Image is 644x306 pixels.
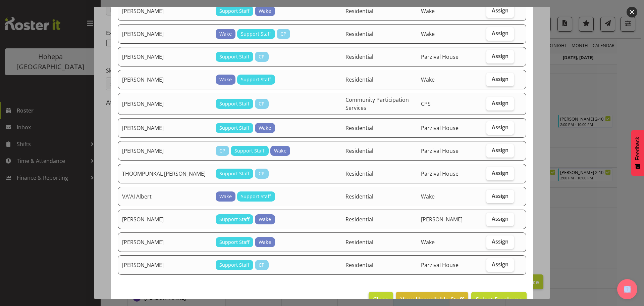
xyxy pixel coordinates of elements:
span: CP [259,100,265,107]
span: Assign [492,215,508,222]
span: Support Staff [219,7,250,15]
span: Residential [345,216,373,223]
span: Wake [274,147,286,155]
span: Community Participation Services [345,96,409,112]
td: [PERSON_NAME] [118,47,212,67]
span: CPS [421,100,431,107]
span: Wake [421,238,435,246]
span: Residential [345,7,373,15]
span: Support Staff [241,30,271,38]
span: Residential [345,147,373,155]
span: Assign [492,76,508,82]
span: Support Staff [219,124,250,132]
span: Select Employee [476,295,522,303]
span: Support Staff [241,76,271,83]
td: VA'AI Albert [118,187,212,206]
span: Assign [492,261,508,268]
span: Wake [219,76,232,83]
span: Residential [345,261,373,269]
span: Close [373,295,388,304]
span: Parzival House [421,147,459,155]
span: Support Staff [219,100,250,107]
span: Support Staff [219,53,250,60]
span: Support Staff [219,261,250,269]
span: CP [259,170,265,177]
span: Wake [219,30,232,38]
span: Wake [421,30,435,38]
span: Feedback [635,137,641,160]
span: Assign [492,147,508,154]
span: Assign [492,238,508,245]
span: Residential [345,76,373,83]
span: Parzival House [421,170,459,177]
span: Wake [259,7,271,15]
span: Residential [345,238,373,246]
span: [PERSON_NAME] [421,216,463,223]
span: Assign [492,100,508,106]
td: [PERSON_NAME] [118,232,212,252]
span: Wake [421,76,435,83]
span: CP [280,30,286,38]
span: CP [219,147,225,155]
span: CP [259,261,265,269]
img: help-xxl-2.png [624,286,631,293]
span: Support Staff [241,193,271,200]
span: Assign [492,124,508,131]
span: Residential [345,193,373,200]
span: Residential [345,170,373,177]
td: [PERSON_NAME] [118,70,212,89]
span: Support Staff [219,170,250,177]
span: Wake [421,193,435,200]
span: Wake [219,193,232,200]
span: Wake [259,124,271,132]
span: Assign [492,170,508,176]
span: Residential [345,124,373,132]
span: Support Staff [219,238,250,246]
td: [PERSON_NAME] [118,93,212,115]
span: Assign [492,53,508,59]
td: [PERSON_NAME] [118,141,212,161]
td: [PERSON_NAME] [118,24,212,44]
span: Wake [259,216,271,223]
td: [PERSON_NAME] [118,1,212,21]
span: Wake [421,7,435,15]
span: Parzival House [421,261,459,269]
span: Wake [259,238,271,246]
td: THOOMPUNKAL [PERSON_NAME] [118,164,212,183]
span: Assign [492,30,508,37]
td: [PERSON_NAME] [118,210,212,229]
button: Feedback - Show survey [631,130,644,176]
span: Parzival House [421,124,459,132]
span: Residential [345,30,373,38]
span: Parzival House [421,53,459,60]
span: Assign [492,192,508,199]
span: Residential [345,53,373,60]
span: Support Staff [219,216,250,223]
span: Support Staff [234,147,265,155]
td: [PERSON_NAME] [118,118,212,138]
td: [PERSON_NAME] [118,255,212,275]
span: View Unavailable Staff [400,295,464,304]
span: CP [259,53,265,60]
span: Assign [492,7,508,14]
